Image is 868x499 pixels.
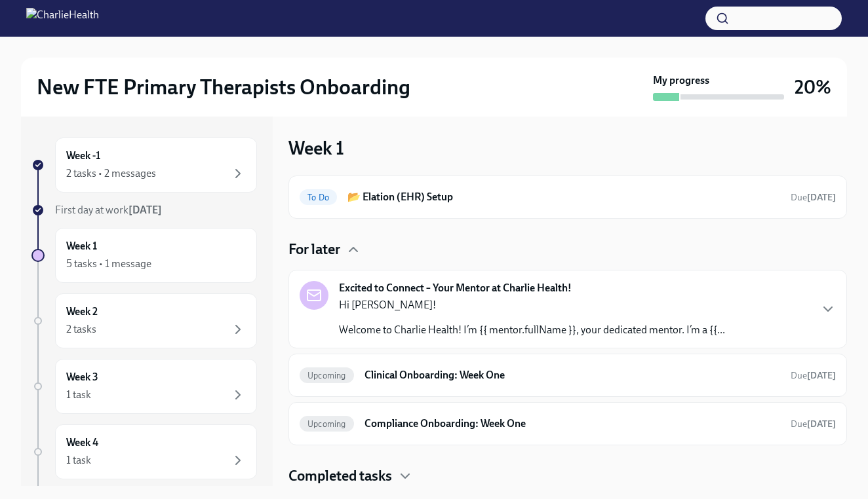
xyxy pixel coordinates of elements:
[791,192,836,203] span: Due
[66,257,151,271] div: 5 tasks • 1 message
[66,388,91,402] div: 1 task
[791,418,836,430] span: Due
[300,419,354,429] span: Upcoming
[288,136,344,160] h3: Week 1
[31,359,257,414] a: Week 31 task
[300,193,337,202] span: To Do
[66,322,96,337] div: 2 tasks
[66,435,98,450] h6: Week 4
[807,192,836,203] strong: [DATE]
[66,305,98,319] h6: Week 2
[31,424,257,479] a: Week 41 task
[795,75,831,99] h3: 20%
[300,413,836,434] a: UpcomingCompliance Onboarding: Week OneDue[DATE]
[31,203,257,217] a: First day at work[DATE]
[300,365,836,386] a: UpcomingClinical Onboarding: Week OneDue[DATE]
[288,240,340,259] h4: For later
[653,73,709,88] strong: My progress
[365,416,780,431] h6: Compliance Onboarding: Week One
[66,453,91,468] div: 1 task
[55,204,162,216] span: First day at work
[300,187,836,208] a: To Do📂 Elation (EHR) SetupDue[DATE]
[66,166,156,181] div: 2 tasks • 2 messages
[365,368,780,382] h6: Clinical Onboarding: Week One
[31,293,257,348] a: Week 22 tasks
[791,418,836,430] span: September 21st, 2025 10:00
[807,418,836,430] strong: [DATE]
[791,369,836,382] span: September 21st, 2025 10:00
[288,240,847,259] div: For later
[791,191,836,204] span: September 19th, 2025 10:00
[37,74,410,100] h2: New FTE Primary Therapists Onboarding
[66,370,98,384] h6: Week 3
[288,466,392,486] h4: Completed tasks
[66,149,100,163] h6: Week -1
[26,8,99,29] img: CharlieHealth
[347,190,780,204] h6: 📂 Elation (EHR) Setup
[66,239,97,253] h6: Week 1
[339,281,572,295] strong: Excited to Connect – Your Mentor at Charlie Health!
[288,466,847,486] div: Completed tasks
[31,228,257,283] a: Week 15 tasks • 1 message
[31,138,257,193] a: Week -12 tasks • 2 messages
[300,371,354,380] span: Upcoming
[339,298,725,312] p: Hi [PERSON_NAME]!
[128,204,162,216] strong: [DATE]
[339,323,725,337] p: Welcome to Charlie Health! I’m {{ mentor.fullName }}, your dedicated mentor. I’m a {{...
[807,370,836,381] strong: [DATE]
[791,370,836,381] span: Due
